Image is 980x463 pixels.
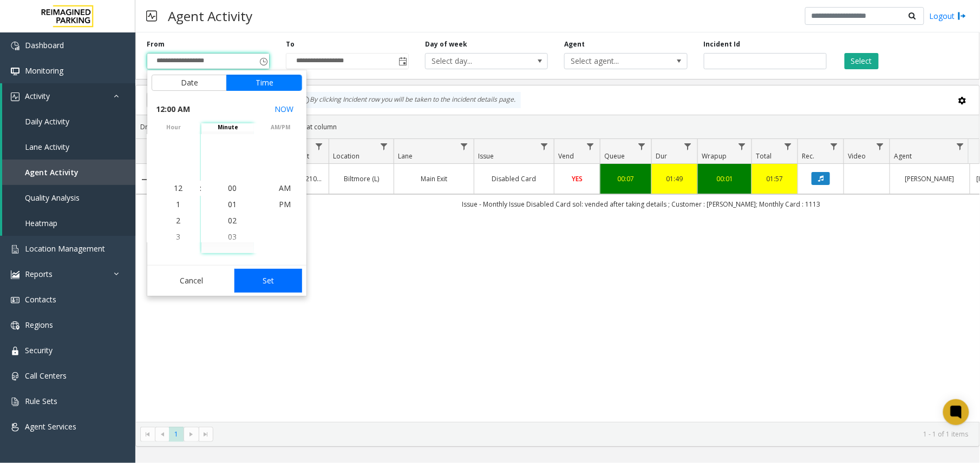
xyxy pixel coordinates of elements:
span: Quality Analysis [25,193,80,203]
a: Dur Filter Menu [681,139,695,154]
img: 'icon' [11,398,19,406]
span: Reports [25,269,53,279]
span: 01 [228,199,237,209]
a: 01:49 [658,174,691,184]
span: YES [572,174,583,183]
span: Agent Services [25,421,76,432]
h3: Agent Activity [162,3,258,29]
span: Rec. [802,151,814,161]
button: Cancel [152,269,231,293]
span: Issue [478,151,494,161]
a: Total Filter Menu [781,139,795,154]
span: Dur [656,151,667,161]
span: 03 [228,231,237,242]
span: Lane [398,151,413,161]
span: Agent Activity [25,167,79,177]
a: [PERSON_NAME] [897,174,963,184]
img: 'icon' [11,423,19,432]
a: Main Exit [401,174,467,184]
img: 'icon' [11,372,19,381]
span: Location [333,151,360,161]
a: Biltmore (L) [336,174,387,184]
span: Wrapup [702,151,727,161]
span: hour [147,123,200,131]
span: Call Centers [25,371,67,381]
span: Location Management [25,243,105,254]
span: Vend [558,151,574,161]
span: Security [25,345,53,355]
span: 12:00 AM [156,102,190,117]
img: 'icon' [11,347,19,355]
a: Lot Filter Menu [312,139,326,154]
div: By clicking Incident row you will be taken to the incident details page. [296,92,521,108]
span: AM [279,183,291,193]
a: Rec. Filter Menu [827,139,841,154]
span: 2 [176,215,180,226]
label: To [286,39,295,49]
a: Lane Activity [2,134,135,160]
a: Logout [930,10,966,22]
a: Agent Filter Menu [953,139,968,154]
span: Contacts [25,294,56,305]
a: 00:01 [704,174,745,184]
img: 'icon' [11,296,19,305]
img: 'icon' [11,92,19,101]
a: Location Filter Menu [377,139,391,154]
a: L21077300 [302,174,322,184]
label: Day of week [425,39,467,49]
span: Heatmap [25,218,57,228]
span: PM [279,199,291,209]
span: Rule Sets [25,396,57,406]
label: Incident Id [704,39,741,49]
button: Select [845,53,879,69]
a: Video Filter Menu [873,139,887,154]
span: Video [848,151,866,161]
span: Total [756,151,772,161]
span: Queue [604,151,625,161]
img: 'icon' [11,42,19,50]
a: YES [561,174,593,184]
button: Date tab [152,75,227,91]
a: Heatmap [2,210,135,236]
a: Queue Filter Menu [635,139,649,154]
span: Monitoring [25,65,63,76]
span: Toggle popup [257,54,269,69]
a: Daily Activity [2,109,135,134]
a: Lane Filter Menu [457,139,472,154]
a: Agent Activity [2,160,135,185]
label: From [147,39,165,49]
img: 'icon' [11,245,19,254]
a: Vend Filter Menu [583,139,598,154]
a: Wrapup Filter Menu [735,139,749,154]
button: Time tab [226,75,302,91]
img: 'icon' [11,270,19,279]
div: Data table [136,139,979,422]
span: Agent [894,151,912,161]
img: 'icon' [11,67,19,76]
a: 01:57 [759,174,791,184]
span: 1 [176,199,180,209]
a: Disabled Card [481,174,547,184]
span: Regions [25,320,53,330]
a: Issue Filter Menu [537,139,552,154]
div: : [200,183,201,194]
span: Select agent... [565,54,662,69]
a: 00:07 [607,174,645,184]
span: 3 [176,231,180,242]
a: Quality Analysis [2,185,135,210]
span: Activity [25,91,50,101]
span: Toggle popup [396,54,408,69]
div: Drag a column header and drop it here to group by that column [136,117,979,136]
a: Activity [2,83,135,109]
span: 00 [228,183,237,193]
button: Select now [270,100,298,119]
img: 'icon' [11,321,19,330]
span: AM/PM [254,123,306,131]
label: Agent [564,39,585,49]
span: 02 [228,215,237,226]
kendo-pager-info: 1 - 1 of 1 items [220,429,969,439]
button: Set [234,269,303,293]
